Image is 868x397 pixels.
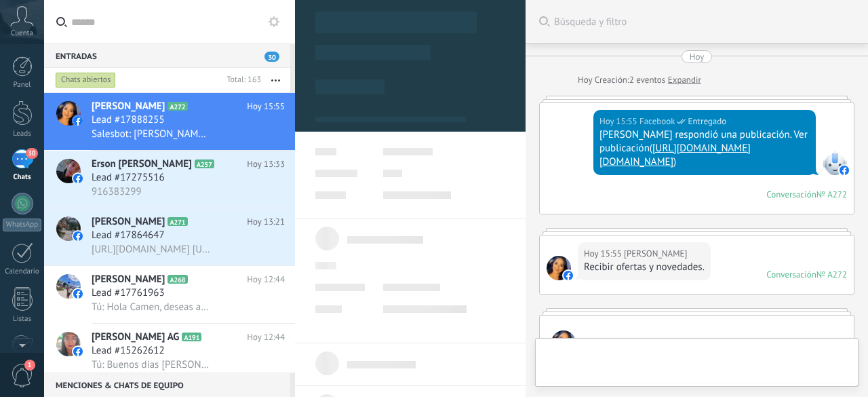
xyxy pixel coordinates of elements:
img: facebook-sm.svg [840,166,849,175]
span: Hoy 13:33 [247,157,285,171]
span: Hoy 13:21 [247,215,285,229]
div: Menciones & Chats de equipo [44,373,290,397]
div: Conversación [766,269,816,280]
span: Búsqueda y filtro [554,16,854,29]
span: [PERSON_NAME] [92,215,165,229]
img: icon [73,231,83,241]
span: Tú: Buenos dias [PERSON_NAME], tienes un numero de whatsapp para darte la info?? [92,358,210,371]
span: Lead #17888255 [92,113,165,127]
div: Leads [3,130,42,138]
div: Listas [3,315,42,324]
div: Chats abiertos [56,72,116,88]
div: Entradas [44,43,290,68]
div: [PERSON_NAME] respondió una publicación. Ver publicación( ) [599,128,810,169]
span: [PERSON_NAME] AG [92,330,179,344]
span: 30 [264,52,279,62]
span: A191 [182,333,201,341]
div: Hoy 15:55 [599,115,639,128]
span: 2 eventos [629,73,665,87]
span: Cuenta [11,29,33,38]
span: Lead #17864647 [92,229,165,242]
span: Andrea Raudales [583,337,656,349]
a: avataricon[PERSON_NAME]A271Hoy 13:21Lead #17864647[URL][DOMAIN_NAME] [URL][DOMAIN_NAME][DOMAIN_NA... [44,208,295,265]
img: icon [73,174,83,183]
div: Calendario [3,267,42,276]
span: Andrea Raudales [547,256,571,280]
img: facebook-sm.svg [564,271,573,280]
div: Hoy 15:55 [584,247,624,261]
span: A272 [167,102,187,111]
a: Expandir [668,73,701,87]
img: icon [73,289,83,299]
div: № A272 [816,269,847,280]
div: Creación: [578,73,701,87]
span: Lead #17761963 [92,286,165,300]
span: Andrea Raudales [551,330,576,355]
span: [PERSON_NAME] [92,273,165,286]
span: Andrea Raudales [624,247,687,261]
span: 1 [24,360,35,371]
span: Salesbot: [PERSON_NAME], ¿quieres recibir novedades y promociones de la Escuela Cetim? Déjanos tu... [92,128,210,140]
span: Hoy 12:44 [247,330,285,344]
div: Conversación [766,189,816,200]
div: Total: 163 [221,73,261,87]
div: № A272 [816,189,847,200]
div: WhatsApp [3,219,41,231]
span: 30 [26,148,37,159]
a: avatariconErson [PERSON_NAME]A257Hoy 13:33Lead #17275516916383299 [44,151,295,208]
div: Chats [3,173,42,182]
span: A271 [167,217,187,226]
span: Lead #17275516 [92,171,165,185]
span: A268 [167,275,187,284]
span: [PERSON_NAME] [92,100,165,113]
div: Recibir ofertas y novedades. [584,261,705,274]
img: icon [73,347,83,356]
span: Facebook [823,151,847,175]
a: avataricon[PERSON_NAME]A272Hoy 15:55Lead #17888255Salesbot: [PERSON_NAME], ¿quieres recibir noved... [44,93,295,150]
a: avataricon[PERSON_NAME]A268Hoy 12:44Lead #17761963Tú: Hola Camen, deseas aprender Biomagnetismo? [44,266,295,323]
span: Erson [PERSON_NAME] [92,157,192,171]
span: Hoy 12:44 [247,273,285,286]
img: icon [73,116,83,126]
span: Tú: Hola Camen, deseas aprender Biomagnetismo? [92,301,210,314]
a: avataricon[PERSON_NAME] AGA191Hoy 12:44Lead #15262612Tú: Buenos dias [PERSON_NAME], tienes un num... [44,324,295,381]
span: Facebook [639,115,675,128]
span: A257 [195,159,214,168]
div: Hoy [690,50,705,63]
div: Panel [3,81,42,90]
a: [URL][DOMAIN_NAME][DOMAIN_NAME] [599,142,751,168]
span: [URL][DOMAIN_NAME] [URL][DOMAIN_NAME][DOMAIN_NAME].. [92,243,210,256]
div: Hoy [578,73,595,87]
span: 916383299 [92,185,142,198]
span: Lead #15262612 [92,344,165,358]
span: Hoy 15:55 [247,100,285,113]
span: Entregado [688,115,726,128]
